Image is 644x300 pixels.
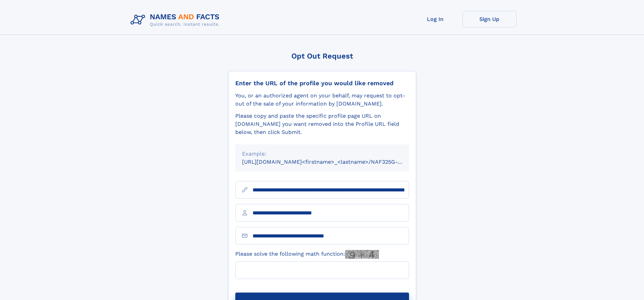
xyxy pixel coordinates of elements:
div: Please copy and paste the specific profile page URL on [DOMAIN_NAME] you want removed into the Pr... [235,112,409,136]
div: Enter the URL of the profile you would like removed [235,79,409,87]
div: Example: [242,150,402,158]
a: Log In [408,11,462,27]
div: Opt Out Request [228,52,416,60]
a: Sign Up [462,11,517,27]
small: [URL][DOMAIN_NAME]<firstname>_<lastname>/NAF325G-xxxxxxxx [242,159,422,165]
div: You, or an authorized agent on your behalf, may request to opt-out of the sale of your informatio... [235,92,409,108]
img: Logo Names and Facts [128,11,225,29]
label: Please solve the following math function: [235,250,379,259]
